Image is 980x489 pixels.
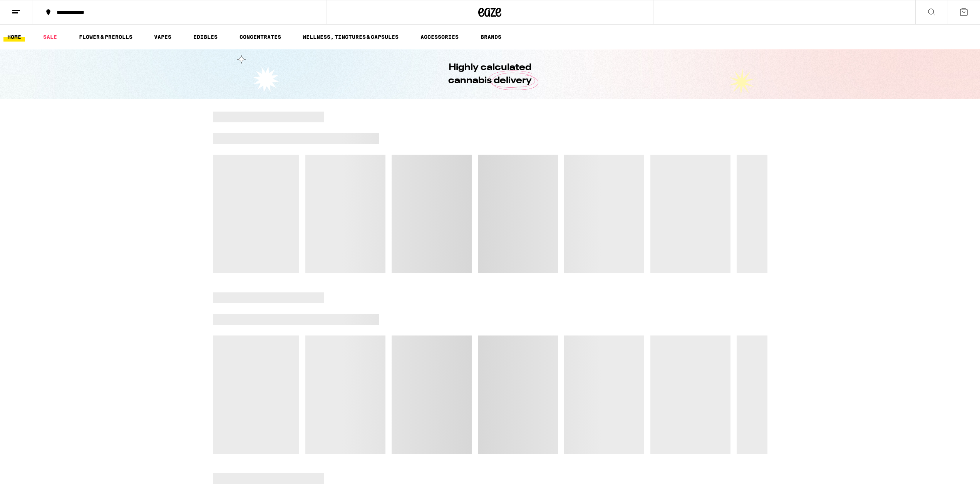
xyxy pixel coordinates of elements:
a: BRANDS [477,32,505,42]
a: WELLNESS, TINCTURES & CAPSULES [299,32,402,42]
a: FLOWER & PREROLLS [75,32,136,42]
a: VAPES [150,32,175,42]
a: HOME [3,32,25,42]
a: SALE [39,32,61,42]
h1: Highly calculated cannabis delivery [427,61,554,87]
a: ACCESSORIES [417,32,462,42]
a: EDIBLES [189,32,221,42]
a: CONCENTRATES [236,32,285,42]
